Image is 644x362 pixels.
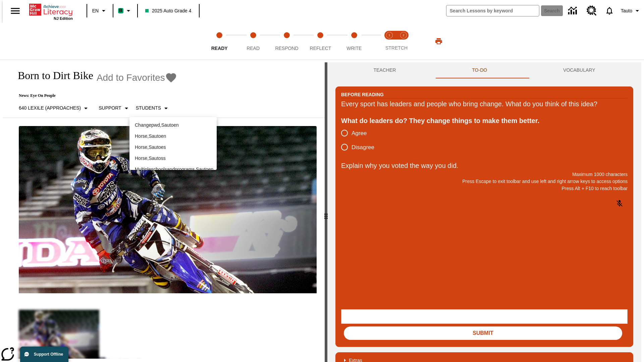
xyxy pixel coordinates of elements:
p: Horse , Sautoen [135,133,211,140]
p: Changepwd , Sautoen [135,122,211,129]
p: Horse , Sautoss [135,155,211,162]
p: Horse , Sautoes [135,144,211,151]
p: Multipleschoolsandprograms , Sautoen [135,166,211,173]
body: Explain why you voted the way you did. Maximum 1000 characters Press Alt + F10 to reach toolbar P... [3,5,98,11]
